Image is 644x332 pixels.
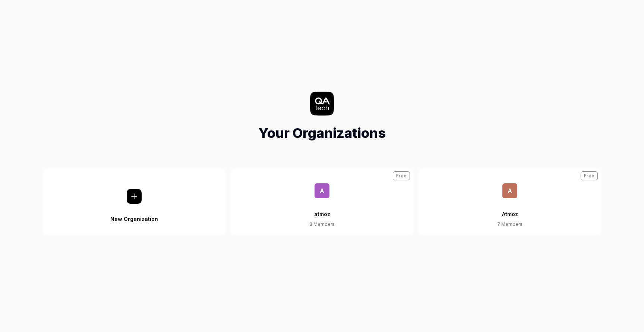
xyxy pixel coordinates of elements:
[110,204,158,222] div: New Organization
[497,221,523,228] div: Members
[231,168,413,235] button: aatmoz3 MembersFree
[393,171,410,180] div: Free
[502,183,517,198] span: A
[43,168,225,235] button: New Organization
[502,198,518,221] div: Atmoz
[314,198,330,221] div: atmoz
[258,123,386,143] h1: Your Organizations
[315,183,329,198] span: a
[309,221,335,228] div: Members
[419,168,601,235] button: AAtmoz7 MembersFree
[497,221,500,227] span: 7
[581,171,598,180] div: Free
[309,221,312,227] span: 3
